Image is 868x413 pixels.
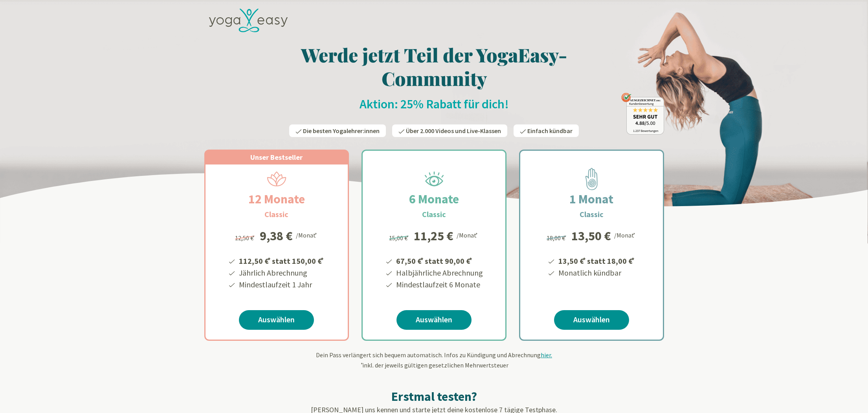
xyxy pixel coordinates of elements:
[621,93,664,135] img: ausgezeichnet_badge.png
[390,190,478,208] h2: 6 Monate
[303,127,380,135] span: Die besten Yogalehrer:innen
[235,234,256,242] span: 12,50 €
[204,96,664,112] h2: Aktion: 25% Rabatt für dich!
[557,267,636,279] li: Monatlich kündbar
[396,310,472,330] a: Auswählen
[389,234,410,242] span: 15,00 €
[264,208,288,220] h3: Classic
[204,43,664,90] h1: Werde jetzt Teil der YogaEasy-Community
[422,208,446,220] h3: Classic
[204,350,664,370] div: Dein Pass verlängert sich bequem automatisch. Infos zu Kündigung und Abrechnung
[360,361,508,369] span: inkl. der jeweils gültigen gesetzlichen Mehrwertsteuer
[395,267,483,279] li: Halbjährliche Abrechnung
[204,389,664,404] h2: Erstmal testen?
[557,254,636,267] li: 13,50 € statt 18,00 €
[296,230,318,240] div: /Monat
[554,310,629,330] a: Auswählen
[527,127,573,135] span: Einfach kündbar
[457,230,479,240] div: /Monat
[541,351,552,359] span: hier.
[571,230,611,242] div: 13,50 €
[229,190,324,208] h2: 12 Monate
[250,153,303,162] span: Unser Bestseller
[238,254,325,267] li: 112,50 € statt 150,00 €
[238,267,325,279] li: Jährlich Abrechnung
[580,208,604,220] h3: Classic
[414,230,453,242] div: 11,25 €
[406,127,501,135] span: Über 2.000 Videos und Live-Klassen
[395,254,483,267] li: 67,50 € statt 90,00 €
[238,279,325,291] li: Mindestlaufzeit 1 Jahr
[260,230,293,242] div: 9,38 €
[614,230,637,240] div: /Monat
[547,234,567,242] span: 18,00 €
[239,310,314,330] a: Auswählen
[551,190,632,208] h2: 1 Monat
[395,279,483,291] li: Mindestlaufzeit 6 Monate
